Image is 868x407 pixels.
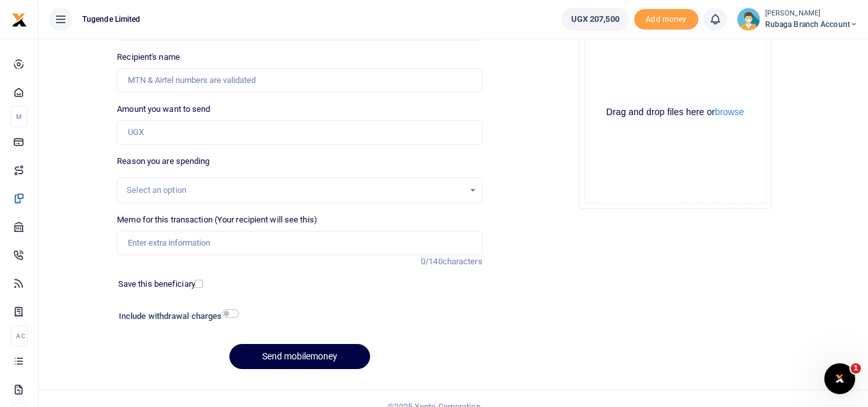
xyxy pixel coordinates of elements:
li: M [10,106,28,127]
span: Rubaga branch account [765,19,858,30]
div: Select an option [127,184,463,197]
label: Reason you are spending [117,155,209,168]
img: logo-small [12,12,27,28]
label: Amount you want to send [117,103,210,116]
label: Recipient's name [117,51,180,64]
div: Drag and drop files here or [585,106,766,118]
span: Add money [634,9,698,30]
button: browse [715,107,744,116]
a: logo-small logo-large logo-large [12,14,27,24]
span: 0/140 [421,257,443,266]
li: Toup your wallet [634,9,698,30]
iframe: Intercom live chat [824,363,855,394]
small: [PERSON_NAME] [765,8,858,19]
span: characters [443,257,483,266]
a: UGX 207,500 [562,8,629,31]
div: File Uploader [579,16,772,209]
span: Tugende Limited [77,14,146,25]
label: Memo for this transaction (Your recipient will see this) [117,213,317,226]
input: UGX [117,120,482,145]
label: Save this beneficiary [118,278,195,291]
li: Wallet ballance [556,8,634,31]
a: Add money [634,14,698,23]
span: 1 [851,363,861,374]
img: profile-user [737,8,760,31]
input: Enter extra information [117,231,482,255]
li: Ac [10,325,28,347]
h6: Include withdrawal charges [119,311,233,321]
button: Send mobilemoney [229,344,370,369]
span: UGX 207,500 [571,13,619,26]
input: MTN & Airtel numbers are validated [117,68,482,93]
a: profile-user [PERSON_NAME] Rubaga branch account [737,8,858,31]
